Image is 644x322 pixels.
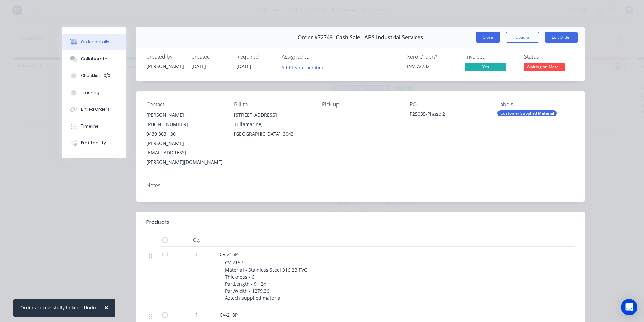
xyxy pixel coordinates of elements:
button: Add team member [282,63,327,72]
div: Created [191,53,228,60]
div: Products [146,218,170,226]
div: Invoiced [465,53,516,60]
div: [PERSON_NAME] [146,110,223,120]
div: Required [236,53,273,60]
button: Undo [80,302,100,313]
div: Notes [146,182,575,189]
span: Order #72749 - [298,34,336,41]
button: Collaborate [62,50,126,67]
button: Profitability [62,135,126,151]
span: CV-218P [220,312,238,318]
div: Bill to [234,101,311,108]
div: Xero Order # [407,53,457,60]
button: Timeline [62,118,126,135]
div: [PERSON_NAME][EMAIL_ADDRESS][PERSON_NAME][DOMAIN_NAME] [146,139,223,167]
button: Add team member [278,63,327,72]
div: Profitability [81,140,106,146]
span: CV-215P [220,251,238,257]
span: Waiting on Mate... [524,63,565,71]
div: Tracking [81,90,99,96]
div: Order details [81,39,109,45]
div: 0430 863 130 [146,129,223,139]
div: Orders successfully linked [20,304,80,311]
span: × [104,302,108,312]
div: Timeline [81,123,99,129]
button: Checklists 0/0 [62,67,126,84]
div: Tullamarine, [GEOGRAPHIC_DATA], 3043 [234,120,311,139]
button: Options [506,32,539,43]
div: Open Intercom Messenger [621,299,637,315]
button: Close [98,299,115,315]
button: Tracking [62,84,126,101]
div: Assigned to [282,53,349,60]
span: 1 [195,251,198,258]
div: Linked Orders [81,106,110,112]
div: [STREET_ADDRESS]Tullamarine, [GEOGRAPHIC_DATA], 3043 [234,110,311,139]
div: [PERSON_NAME][PHONE_NUMBER]0430 863 130[PERSON_NAME][EMAIL_ADDRESS][PERSON_NAME][DOMAIN_NAME] [146,110,223,167]
div: Created by [146,53,183,60]
div: INV-72732 [407,63,457,70]
span: [DATE] [191,63,206,69]
div: P25035-Phase 2 [410,110,487,120]
span: Cash Sale - APS Industrial Services [336,34,423,41]
div: Contact [146,101,223,108]
span: Yes [465,63,506,71]
button: Edit Order [545,32,578,43]
button: Waiting on Mate... [524,63,565,73]
div: Status [524,53,575,60]
div: [STREET_ADDRESS] [234,110,311,120]
span: CV-215P Material - Stainless Steel 316 2B PVC Thickness - 6 PartLength - 91.24 PartWidth - 1279.3... [225,259,307,301]
div: [PHONE_NUMBER] [146,120,223,129]
button: Close [476,32,500,43]
div: Pick up [322,101,399,108]
div: Customer Supplied Material [497,110,557,116]
div: Collaborate [81,56,107,62]
button: Order details [62,34,126,50]
div: Checklists 0/0 [81,73,110,79]
div: PO [410,101,487,108]
span: [DATE] [236,63,251,69]
span: 1 [195,311,198,318]
div: Qty [176,233,217,247]
div: Labels [497,101,575,108]
button: Linked Orders [62,101,126,118]
div: [PERSON_NAME] [146,63,183,70]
